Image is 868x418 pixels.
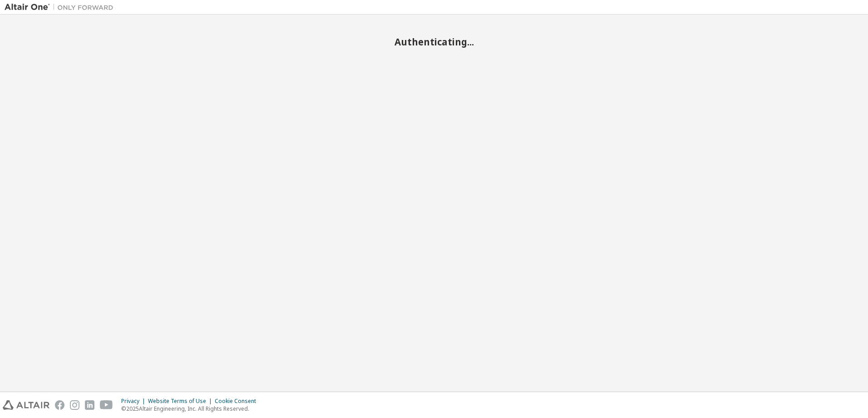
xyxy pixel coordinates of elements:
[85,400,94,410] img: linkedin.svg
[121,405,261,413] p: © 2025 Altair Engineering, Inc. All Rights Reserved.
[121,398,148,405] div: Privacy
[215,398,261,405] div: Cookie Consent
[100,400,113,410] img: youtube.svg
[3,400,49,410] img: altair_logo.svg
[148,398,215,405] div: Website Terms of Use
[70,400,79,410] img: instagram.svg
[55,400,64,410] img: facebook.svg
[5,3,118,12] img: Altair One
[5,36,863,48] h2: Authenticating...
